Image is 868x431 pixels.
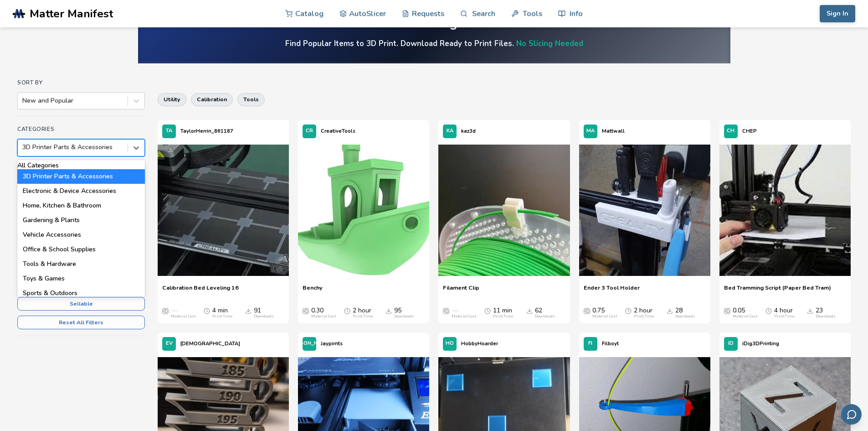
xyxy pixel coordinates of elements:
[461,339,498,348] p: HobbyHoarder
[17,271,145,286] div: Toys & Games
[742,126,757,136] p: CHEP
[807,307,813,314] span: Downloads
[17,184,145,198] div: Electronic & Device Accessories
[526,307,533,314] span: Downloads
[17,228,145,242] div: Vehicle Accessories
[447,128,453,134] span: KA
[816,307,836,319] div: 23
[443,284,479,298] a: Filament Clip
[461,126,476,136] p: kaz3d
[592,307,617,319] div: 0.75
[675,314,695,319] div: Downloads
[446,341,454,347] span: HO
[17,198,145,213] div: Home, Kitchen & Bathroom
[394,314,414,319] div: Downloads
[452,307,458,314] span: —
[17,286,145,301] div: Sports & Outdoors
[452,314,476,319] div: Material Cost
[516,38,583,49] a: No Slicing Needed
[311,307,336,319] div: 0.30
[17,242,145,257] div: Office & School Supplies
[245,307,252,314] span: Downloads
[191,93,233,106] button: calibration
[592,314,617,319] div: Material Cost
[180,339,240,348] p: [DEMOGRAPHIC_DATA]
[17,316,145,329] button: Reset All Filters
[306,128,313,134] span: CR
[602,126,625,136] p: Mattwall
[22,97,24,104] input: New and Popular
[17,79,145,86] h4: Sort By
[493,307,513,319] div: 11 min
[17,169,145,184] div: 3D Printer Parts & Accessories
[162,307,169,314] span: Average Cost
[765,307,772,314] span: Average Print Time
[321,126,355,136] p: CreativeTools
[724,284,831,298] a: Bed Tramming Script (Paper Bed Tram)
[212,314,232,319] div: Print Time
[204,307,210,314] span: Average Print Time
[493,314,513,319] div: Print Time
[288,341,331,347] span: [PERSON_NAME]
[30,7,113,20] span: Matter Manifest
[17,126,145,132] h4: Categories
[733,307,757,319] div: 0.05
[353,314,373,319] div: Print Time
[535,307,555,319] div: 62
[411,16,457,31] div: Catalog
[22,144,24,151] input: 3D Printer Parts & AccessoriesAll Categories3D Printer Parts & AccessoriesElectronic & Device Acc...
[727,128,734,134] span: CH
[303,284,323,298] a: Benchy
[166,128,172,134] span: TA
[171,314,195,319] div: Material Cost
[602,339,619,348] p: Filboyt
[212,307,232,319] div: 4 min
[625,307,632,314] span: Average Print Time
[17,297,145,311] button: Sellable
[535,314,555,319] div: Downloads
[17,162,145,169] div: All Categories
[166,341,173,347] span: EV
[742,339,779,348] p: iDig3DPrinting
[588,341,592,347] span: FI
[728,341,734,347] span: ID
[584,307,590,314] span: Average Cost
[820,5,855,22] button: Sign In
[724,307,730,314] span: Average Cost
[385,307,392,314] span: Downloads
[17,213,145,228] div: Gardening & Plants
[394,307,414,319] div: 95
[158,93,186,106] button: utility
[311,314,336,319] div: Material Cost
[285,38,583,49] h4: Find Popular Items to 3D Print. Download Ready to Print Files.
[353,307,373,319] div: 2 hour
[675,307,695,319] div: 28
[667,307,673,314] span: Downloads
[171,307,177,314] span: —
[254,314,274,319] div: Downloads
[841,404,862,425] button: Send feedback via email
[733,314,757,319] div: Material Cost
[344,307,350,314] span: Average Print Time
[17,257,145,271] div: Tools & Hardware
[321,339,343,348] p: Jaypirnts
[774,314,794,319] div: Print Time
[816,314,836,319] div: Downloads
[634,314,654,319] div: Print Time
[237,93,265,106] button: tools
[584,284,640,298] a: Ender 3 Tool Holder
[303,307,309,314] span: Average Cost
[162,284,239,298] a: Calibration Bed Leveling 16
[586,128,595,134] span: MA
[180,126,233,136] p: TaylorHerrin_861187
[484,307,491,314] span: Average Print Time
[774,307,794,319] div: 4 hour
[634,307,654,319] div: 2 hour
[443,307,449,314] span: Average Cost
[254,307,274,319] div: 91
